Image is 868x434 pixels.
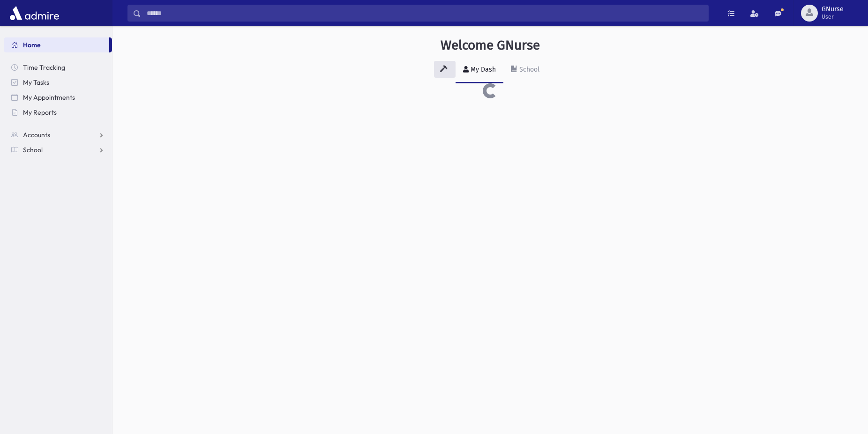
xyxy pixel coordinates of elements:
[4,75,112,90] a: My Tasks
[503,57,547,83] a: School
[441,37,540,53] h3: Welcome GNurse
[23,63,65,72] span: Time Tracking
[4,90,112,105] a: My Appointments
[4,105,112,120] a: My Reports
[141,5,708,22] input: Search
[517,66,539,74] div: School
[469,66,496,74] div: My Dash
[23,146,43,154] span: School
[4,127,112,142] a: Accounts
[7,4,61,22] img: AdmirePro
[822,13,844,21] span: User
[23,78,49,87] span: My Tasks
[23,108,57,117] span: My Reports
[23,41,41,49] span: Home
[4,60,112,75] a: Time Tracking
[4,37,109,52] a: Home
[23,93,75,102] span: My Appointments
[456,57,503,83] a: My Dash
[822,6,844,13] span: GNurse
[4,142,112,157] a: School
[23,131,50,139] span: Accounts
